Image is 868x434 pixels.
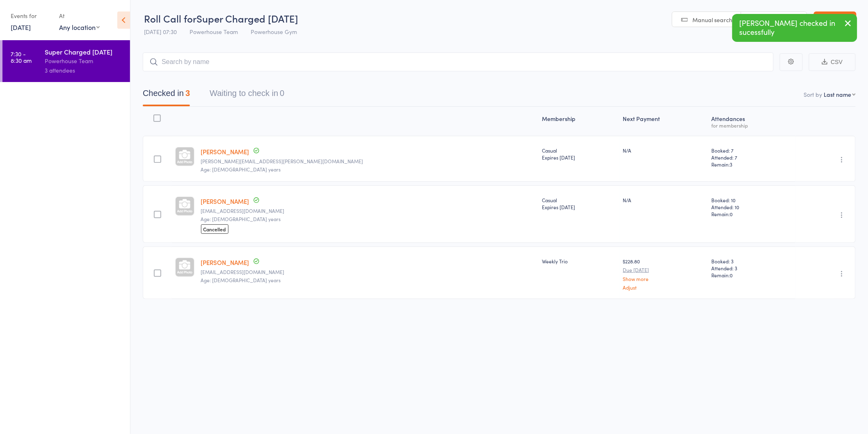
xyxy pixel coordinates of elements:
div: Last name [824,90,852,98]
label: Sort by [804,90,822,98]
div: Casual [542,147,617,161]
div: $228.80 [623,258,705,290]
div: Any location [59,23,100,32]
span: [DATE] 07:30 [144,27,177,36]
button: CSV [809,53,856,71]
div: [PERSON_NAME] checked in sucessfully [732,14,857,42]
div: Atten­dances [708,110,795,132]
a: Exit roll call [814,11,857,28]
a: [PERSON_NAME] [201,197,249,206]
time: 7:30 - 8:30 am [11,50,32,64]
small: mailkochardy@yahoo.com [201,269,535,275]
span: Powerhouse Team [190,27,238,36]
div: Expires [DATE] [542,203,617,210]
div: Expires [DATE] [542,154,617,161]
span: 0 [730,272,733,279]
span: Attended: 7 [712,154,792,161]
div: Super Charged [DATE] [45,47,123,56]
small: Due [DATE] [623,267,705,273]
small: dillonresidence@bigpond.com [201,208,535,214]
div: 3 [185,89,190,98]
div: Powerhouse Team [45,56,123,66]
span: Booked: 7 [712,147,792,154]
a: [PERSON_NAME] [201,147,249,156]
span: Booked: 3 [712,258,792,265]
span: Age: [DEMOGRAPHIC_DATA] years [201,166,281,173]
span: Remain: [712,272,792,279]
span: Booked: 10 [712,196,792,203]
div: Membership [539,110,620,132]
span: Age: [DEMOGRAPHIC_DATA] years [201,215,281,222]
small: collett.stefanie@gmail.com [201,158,535,164]
div: Casual [542,196,617,210]
button: Checked in3 [143,85,190,106]
span: Attended: 3 [712,265,792,272]
a: Show more [623,276,705,281]
div: Events for [11,9,51,23]
div: Next Payment [620,110,708,132]
a: 7:30 -8:30 amSuper Charged [DATE]Powerhouse Team3 attendees [2,40,130,82]
div: At [59,9,100,23]
button: Waiting to check in0 [210,85,284,106]
span: Age: [DEMOGRAPHIC_DATA] years [201,276,281,283]
span: Powerhouse Gym [251,27,297,36]
div: N/A [623,196,705,203]
span: Remain: [712,161,792,168]
div: N/A [623,147,705,154]
span: 3 [730,161,733,168]
div: Weekly Trio [542,258,617,265]
a: [DATE] [11,23,31,32]
span: 0 [730,210,733,217]
span: Super Charged [DATE] [196,11,298,25]
span: Roll Call for [144,11,196,25]
span: Cancelled [201,224,228,234]
input: Search by name [143,53,774,71]
a: Adjust [623,285,705,290]
span: Manual search [693,16,733,24]
div: 0 [280,89,284,98]
span: Remain: [712,210,792,217]
a: [PERSON_NAME] [201,258,249,267]
span: Attended: 10 [712,203,792,210]
div: for membership [712,123,792,128]
div: 3 attendees [45,66,123,75]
